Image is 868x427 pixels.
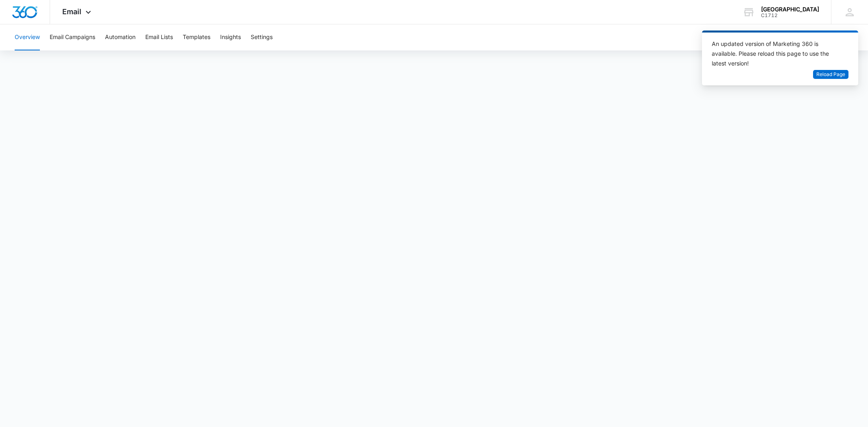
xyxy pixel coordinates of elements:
button: Overview [15,24,40,50]
div: An updated version of Marketing 360 is available. Please reload this page to use the latest version! [712,39,839,68]
button: Reload Page [813,70,848,79]
span: Reload Page [816,71,845,78]
button: Settings [251,24,273,50]
button: Insights [220,24,241,50]
button: Automation [105,24,136,50]
div: account name [761,6,819,13]
button: Email Lists [145,24,173,50]
button: Email Campaigns [50,24,95,50]
div: account id [761,13,819,18]
span: Email [62,7,81,16]
button: Templates [183,24,210,50]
